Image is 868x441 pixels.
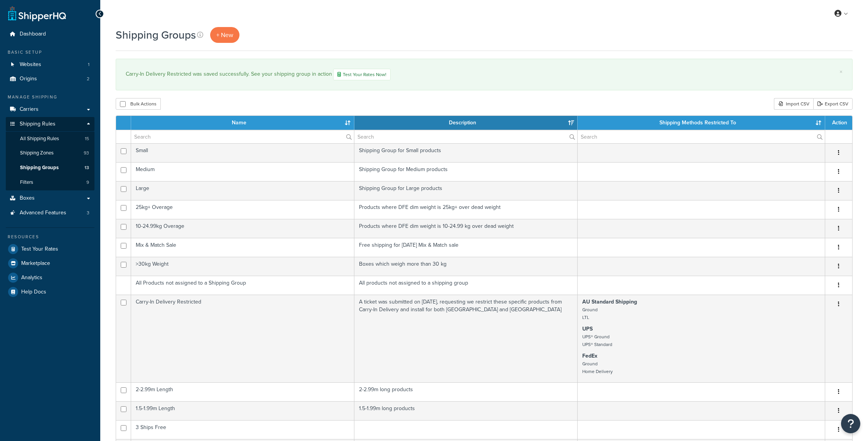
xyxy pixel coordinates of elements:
small: Ground LTL [582,306,598,321]
td: 25kg+ Overage [131,200,354,219]
td: 3 Ships Free [131,420,354,439]
li: Filters [6,175,94,190]
li: Websites [6,58,94,72]
a: Shipping Rules [6,117,94,131]
td: Products where DFE dim weight is 10-24.99 kg over dead weight [354,219,578,238]
div: Import CSV [774,98,813,110]
li: Advanced Features [6,206,94,220]
span: 9 [86,179,89,186]
span: Marketplace [21,260,50,267]
a: Test Your Rates [6,242,94,256]
button: Open Resource Center [841,414,860,433]
span: 2 [87,76,89,82]
a: Carriers [6,102,94,117]
td: Shipping Group for Medium products [354,162,578,181]
span: 1 [88,61,89,68]
a: Shipping Zones 93 [6,146,94,160]
strong: AU Standard Shipping [582,298,637,306]
span: Shipping Zones [20,150,54,156]
a: Analytics [6,271,94,285]
td: Small [131,143,354,162]
li: All Shipping Rules [6,132,94,146]
span: + New [216,31,233,39]
li: Shipping Zones [6,146,94,160]
td: Medium [131,162,354,181]
th: Name: activate to sort column ascending [131,116,354,130]
a: All Shipping Rules 15 [6,132,94,146]
span: 3 [87,210,89,216]
span: Shipping Groups [20,165,59,171]
a: Test Your Rates Now! [333,69,391,80]
a: Origins 2 [6,72,94,86]
li: Shipping Rules [6,117,94,190]
span: Boxes [20,195,35,202]
span: All Shipping Rules [20,136,59,142]
th: Shipping Methods Restricted To: activate to sort column ascending [578,116,825,130]
td: Boxes which weigh more than 30 kg [354,257,578,276]
a: Filters 9 [6,175,94,190]
span: Carriers [20,106,39,113]
div: Manage Shipping [6,94,94,100]
small: Ground Home Delivery [582,360,613,375]
td: All products not assigned to a shipping group [354,276,578,295]
a: ShipperHQ Home [8,6,66,21]
button: Bulk Actions [116,98,161,110]
a: Websites 1 [6,58,94,72]
td: A ticket was submitted on [DATE], requesting we restrict these specific products from Carry-In De... [354,295,578,382]
span: Help Docs [21,289,46,295]
span: 13 [84,165,89,171]
span: Test Your Rates [21,246,58,253]
td: Free shipping for [DATE] Mix & Match sale [354,238,578,257]
th: Action [825,116,852,130]
td: Shipping Group for Large products [354,181,578,200]
a: Advanced Features 3 [6,206,94,220]
td: 2-2.99m long products [354,382,578,401]
div: Resources [6,234,94,240]
h1: Shipping Groups [116,27,196,42]
a: Marketplace [6,256,94,270]
a: Shipping Groups 13 [6,161,94,175]
a: Dashboard [6,27,94,41]
td: Large [131,181,354,200]
input: Search [131,130,354,143]
div: Carry-In Delivery Restricted was saved successfully. See your shipping group in action [126,69,843,80]
td: Carry-In Delivery Restricted [131,295,354,382]
td: All Products not assigned to a Shipping Group [131,276,354,295]
span: 93 [84,150,89,156]
td: 10-24.99kg Overage [131,219,354,238]
th: Description: activate to sort column ascending [354,116,578,130]
span: Websites [20,61,41,68]
strong: FedEx [582,352,597,360]
a: × [839,69,843,75]
a: + New [210,27,239,43]
td: 1.5-1.99m long products [354,401,578,420]
span: 15 [85,136,89,142]
li: Shipping Groups [6,161,94,175]
span: Advanced Features [20,210,66,216]
a: Export CSV [813,98,853,110]
span: Dashboard [20,31,46,37]
td: >30kg Weight [131,257,354,276]
td: Shipping Group for Small products [354,143,578,162]
a: Boxes [6,191,94,205]
span: Shipping Rules [20,121,56,127]
span: Filters [20,179,33,186]
span: Analytics [21,275,42,281]
td: Mix & Match Sale [131,238,354,257]
input: Search [354,130,577,143]
td: 2-2.99m Length [131,382,354,401]
span: Origins [20,76,37,82]
small: UPS® Ground UPS® Standard [582,333,612,348]
div: Basic Setup [6,49,94,56]
a: Help Docs [6,285,94,299]
li: Origins [6,72,94,86]
td: Products where DFE dim weight is 25kg+ over dead weight [354,200,578,219]
strong: UPS [582,325,593,333]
